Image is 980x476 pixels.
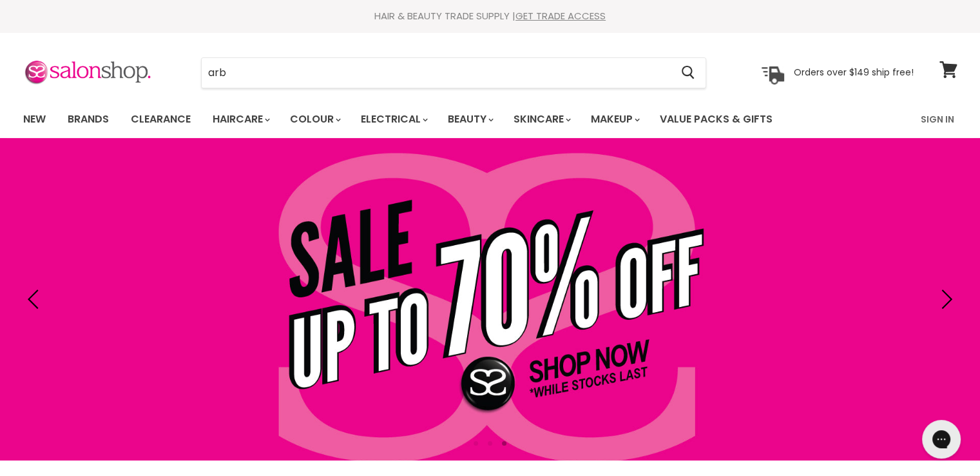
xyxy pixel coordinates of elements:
[932,286,957,312] button: Next
[203,106,278,133] a: Haircare
[14,101,848,138] ul: Main menu
[515,9,606,23] a: GET TRADE ACCESS
[23,286,48,312] button: Previous
[7,10,974,23] div: HAIR & BEAUTY TRADE SUPPLY |
[794,66,914,78] p: Orders over $149 ship free!
[916,415,967,463] iframe: Gorgias live chat messenger
[504,106,579,133] a: Skincare
[7,101,974,138] nav: Main
[351,106,436,133] a: Electrical
[58,106,119,133] a: Brands
[488,441,492,446] li: Page dot 2
[913,106,962,133] a: Sign In
[201,57,706,88] form: Product
[671,58,706,88] button: Search
[280,106,349,133] a: Colour
[202,58,671,88] input: Search
[502,441,506,446] li: Page dot 3
[650,106,782,133] a: Value Packs & Gifts
[474,441,478,446] li: Page dot 1
[581,106,648,133] a: Makeup
[438,106,501,133] a: Beauty
[14,106,55,133] a: New
[121,106,200,133] a: Clearance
